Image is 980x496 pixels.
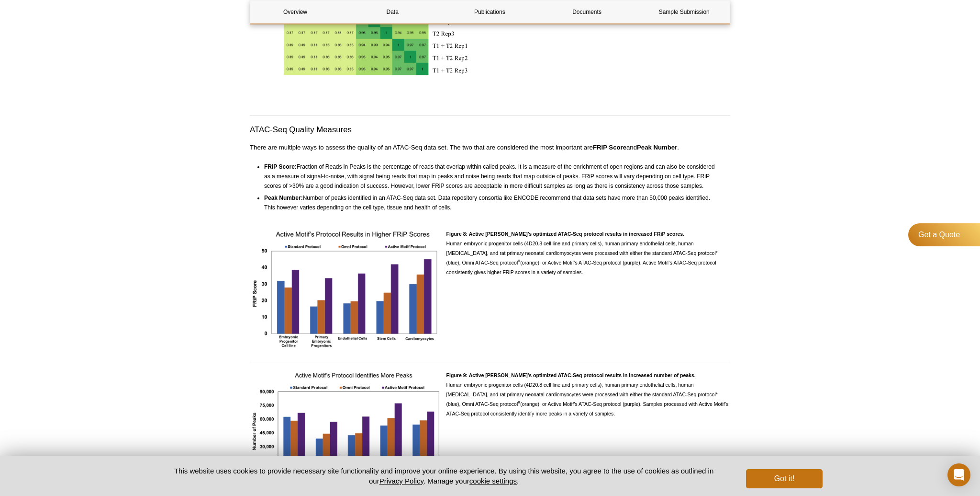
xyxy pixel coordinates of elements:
strong: Figure 9: Active [PERSON_NAME]’s optimized ATAC-Seq protocol results in increased number of peaks. [446,372,696,378]
span: Human embryonic progenitor cells (4D20.8 cell line and primary cells), human primary endothelial ... [446,372,729,416]
strong: FRiP Score [593,144,626,151]
p: There are multiple ways to assess the quality of an ATAC-Seq data set. The two that are considere... [250,143,730,152]
a: Documents [542,0,632,23]
a: Sample Submission [639,0,729,23]
a: Click for full size image [250,229,439,355]
img: Active Motif’s optimized ATAC-Seq protocol results in increased FRiP scores [250,229,439,352]
li: Fraction of Reads in Peaks is the percentage of reads that overlap within called peaks. It is a m... [264,162,722,191]
strong: FRiP Score: [264,163,297,170]
a: Privacy Policy [379,477,423,485]
p: This website uses cookies to provide necessary site functionality and improve your online experie... [157,466,730,486]
button: Got it! [746,469,823,488]
h3: ATAC-Seq Quality Measures [250,124,730,136]
a: Overview [250,0,340,23]
button: cookie settings [469,477,517,485]
div: Open Intercom Messenger [947,463,970,486]
img: Active Motif’s optimized ATAC-Seq protocol results in increased number of peaks [250,370,439,491]
a: Get a Quote [908,223,980,246]
span: Human embryonic progenitor cells (4D20.8 cell line and primary cells), human primary endothelial ... [446,231,718,275]
strong: Peak Number [637,144,677,151]
li: Number of peaks identified in an ATAC-Seq data set. Data repository consortia like ENCODE recomme... [264,191,722,212]
sup: # [518,400,520,404]
a: Click for full size image [250,370,439,494]
a: Publications [445,0,535,23]
strong: Figure 8: Active [PERSON_NAME]’s optimized ATAC-Seq protocol results in increased FRiP scores. [446,231,685,237]
strong: Peak Number: [264,195,303,201]
a: Data [347,0,437,23]
sup: # [518,258,520,263]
